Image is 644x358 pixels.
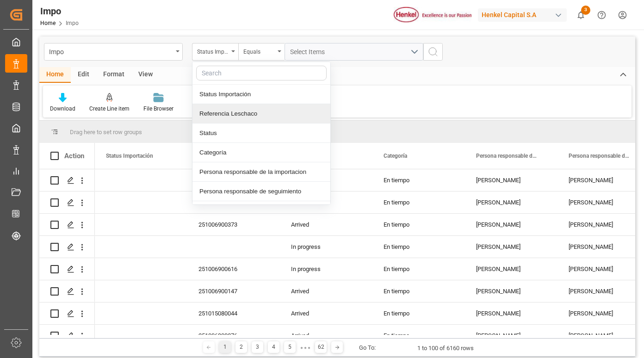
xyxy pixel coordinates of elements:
[39,302,95,325] div: Press SPACE to select this row.
[39,67,71,83] div: Home
[300,344,310,351] div: ● ● ●
[280,236,372,258] div: In progress
[187,258,280,280] div: 251006900616
[280,302,372,324] div: Arrived
[192,143,330,162] div: Categoría
[187,214,280,235] div: 251006900373
[581,6,590,15] span: 3
[465,258,557,280] div: [PERSON_NAME]
[192,182,330,201] div: Persona responsable de seguimiento
[476,153,538,159] span: Persona responsable de la importacion
[285,43,423,61] button: open menu
[465,280,557,302] div: [PERSON_NAME]
[131,67,160,83] div: View
[187,191,280,213] div: 251006900572
[40,20,56,26] a: Home
[89,105,130,113] div: Create Line item
[49,45,173,57] div: Impo
[238,43,285,61] button: open menu
[465,236,557,258] div: [PERSON_NAME]
[372,325,465,346] div: En tiempo
[187,325,280,346] div: 251006900376
[252,341,263,353] div: 3
[394,7,471,23] img: Henkel%20logo.jpg_1689854090.jpg
[192,85,330,104] div: Status Importación
[290,48,329,56] span: Select Items
[465,302,557,324] div: [PERSON_NAME]
[196,66,327,80] input: Search
[192,123,330,143] div: Status
[372,169,465,191] div: En tiempo
[143,105,173,113] div: File Browser
[372,280,465,302] div: En tiempo
[284,341,296,353] div: 5
[423,43,443,61] button: search button
[243,45,275,56] div: Equals
[372,236,465,258] div: En tiempo
[39,280,95,302] div: Press SPACE to select this row.
[106,153,153,159] span: Status Importación
[359,343,376,352] div: Go To:
[39,258,95,280] div: Press SPACE to select this row.
[465,214,557,235] div: [PERSON_NAME]
[372,302,465,324] div: En tiempo
[44,43,183,61] button: open menu
[591,5,612,25] button: Help Center
[70,129,142,136] span: Drag here to set row groups
[465,169,557,191] div: [PERSON_NAME]
[465,325,557,346] div: [PERSON_NAME]
[417,344,474,353] div: 1 to 100 of 6160 rows
[40,4,79,18] div: Impo
[372,258,465,280] div: En tiempo
[192,104,330,123] div: Referencia Leschaco
[50,105,75,113] div: Download
[235,341,247,353] div: 2
[192,201,330,221] div: Aduana de entrada
[280,325,372,346] div: Arrived
[71,67,96,83] div: Edit
[280,258,372,280] div: In progress
[192,162,330,182] div: Persona responsable de la importacion
[187,169,280,191] div: 251006900423
[187,280,280,302] div: 251006900147
[478,6,570,24] button: Henkel Capital S.A
[384,153,407,159] span: Categoría
[192,43,238,61] button: close menu
[39,214,95,236] div: Press SPACE to select this row.
[64,152,84,160] div: Action
[280,280,372,302] div: Arrived
[570,5,591,25] button: show 3 new notifications
[268,341,279,353] div: 4
[39,236,95,258] div: Press SPACE to select this row.
[39,191,95,214] div: Press SPACE to select this row.
[569,153,631,159] span: Persona responsable de seguimiento
[96,67,131,83] div: Format
[372,191,465,213] div: En tiempo
[315,341,327,353] div: 62
[465,191,557,213] div: [PERSON_NAME]
[478,8,567,22] div: Henkel Capital S.A
[197,45,229,56] div: Status Importación
[187,302,280,324] div: 251015080044
[372,214,465,235] div: En tiempo
[219,341,231,353] div: 1
[280,214,372,235] div: Arrived
[39,325,95,347] div: Press SPACE to select this row.
[39,169,95,191] div: Press SPACE to select this row.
